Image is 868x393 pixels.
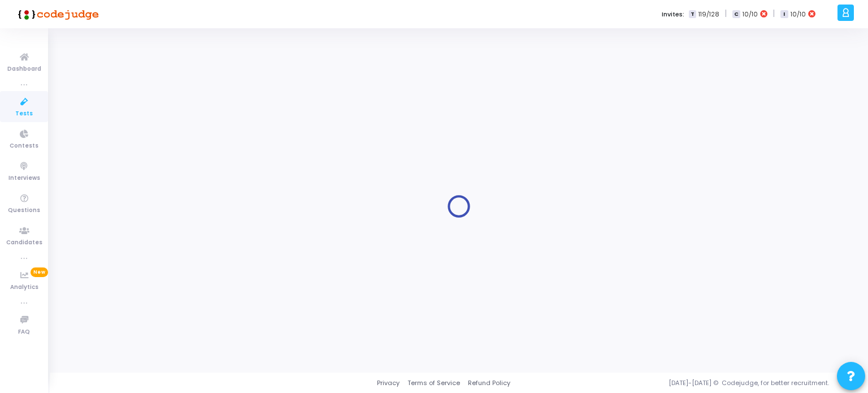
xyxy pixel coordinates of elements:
span: Analytics [10,283,38,292]
span: 119/128 [698,10,719,19]
div: [DATE]-[DATE] © Codejudge, for better recruitment. [510,378,854,388]
img: logo [14,3,99,25]
span: | [773,8,775,20]
span: 10/10 [791,10,806,19]
a: Terms of Service [407,378,460,388]
span: C [732,10,740,19]
label: Invites: [662,10,684,19]
span: 10/10 [743,10,758,19]
a: Privacy [377,378,400,388]
a: Refund Policy [468,378,510,388]
span: New [31,267,48,277]
span: Candidates [6,238,42,248]
span: Questions [8,206,40,215]
span: I [780,10,788,19]
span: Dashboard [7,64,41,74]
span: Tests [15,109,33,119]
span: Contests [10,141,38,151]
span: | [725,8,727,20]
span: FAQ [18,327,30,337]
span: Interviews [8,174,40,183]
span: T [689,10,696,19]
